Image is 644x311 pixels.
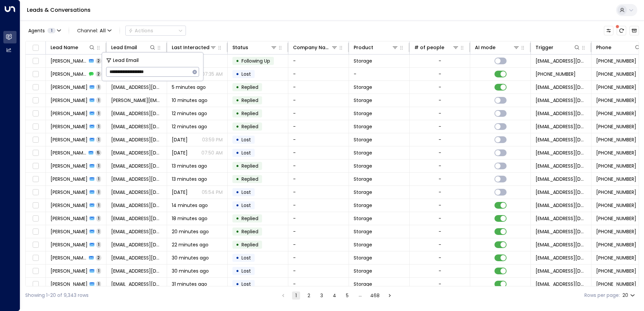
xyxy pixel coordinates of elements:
[172,281,207,287] span: 31 minutes ago
[439,215,441,222] div: -
[596,189,636,196] span: +447507597750
[354,202,372,209] span: Storage
[536,136,586,143] span: leads@space-station.co.uk
[51,215,88,222] span: Nina Woods
[111,241,162,248] span: faduqenure@gmail.com
[172,97,207,104] span: 10 minutes ago
[51,71,87,77] span: Karen Alcock
[354,281,372,287] span: Storage
[414,43,459,51] div: # of people
[51,176,88,182] span: Karen Henderson
[28,28,45,33] span: Agents
[439,176,441,182] div: -
[31,83,40,92] span: Toggle select row
[536,163,586,169] span: leads@space-station.co.uk
[288,68,349,80] td: -
[604,26,613,35] button: Customize
[369,291,381,300] button: Go to page 468
[31,136,40,144] span: Toggle select row
[96,97,101,103] span: 1
[414,43,444,51] div: # of people
[31,254,40,262] span: Toggle select row
[172,84,206,91] span: 5 minutes ago
[288,173,349,185] td: -
[31,175,40,183] span: Toggle select row
[172,268,209,274] span: 30 minutes ago
[172,176,207,182] span: 13 minutes ago
[241,136,251,143] span: Lost
[25,26,63,35] button: Agents1
[241,163,258,169] span: Replied
[354,254,372,261] span: Storage
[31,280,40,288] span: Toggle select row
[475,43,495,51] div: AI mode
[536,97,586,104] span: leads@space-station.co.uk
[51,84,88,91] span: Maria Foley
[31,228,40,236] span: Toggle select row
[236,200,239,211] div: •
[354,176,372,182] span: Storage
[236,186,239,198] div: •
[172,43,210,51] div: Last Interacted
[96,268,101,274] span: 1
[31,109,40,118] span: Toggle select row
[31,57,40,65] span: Toggle select row
[596,281,636,287] span: +447447945543
[236,265,239,277] div: •
[318,291,326,300] button: Go to page 3
[111,202,162,209] span: corinnaannett123@hotmail.com
[241,97,258,104] span: Replied
[343,291,351,300] button: Go to page 5
[596,202,636,209] span: +447914925405
[288,278,349,290] td: -
[96,229,101,234] span: 1
[74,26,114,35] button: Channel:All
[354,43,398,51] div: Product
[27,6,91,14] a: Leads & Conversations
[31,214,40,223] span: Toggle select row
[96,242,101,247] span: 1
[241,149,251,156] span: Lost
[96,137,101,142] span: 1
[596,84,636,91] span: +447914757230
[288,225,349,238] td: -
[172,241,208,248] span: 22 minutes ago
[51,241,88,248] span: Jessamine Levy
[596,163,636,169] span: +447507597750
[241,254,251,261] span: Lost
[236,134,239,145] div: •
[354,123,372,130] span: Storage
[51,43,78,51] div: Lead Name
[96,189,101,195] span: 1
[51,254,87,261] span: Rosie Craddock
[536,241,586,248] span: leads@space-station.co.uk
[288,81,349,94] td: -
[236,173,239,185] div: •
[241,71,251,77] span: Lost
[475,43,520,51] div: AI mode
[111,123,162,130] span: jg94@duck.com
[172,189,188,196] span: Aug 05, 2025
[111,84,162,91] span: Mariasmith2502@gmail.com
[354,136,372,143] span: Storage
[241,110,258,117] span: Replied
[236,226,239,237] div: •
[241,215,258,222] span: Replied
[536,84,586,91] span: leads@space-station.co.uk
[241,176,258,182] span: Replied
[236,108,239,119] div: •
[96,110,101,116] span: 1
[111,189,162,196] span: kazalex97@hotmail.com
[536,268,586,274] span: leads@space-station.co.uk
[439,254,441,261] div: -
[125,26,186,36] button: Actions
[172,254,209,261] span: 30 minutes ago
[96,58,101,64] span: 2
[236,252,239,264] div: •
[241,58,270,64] span: Following Up
[349,68,410,80] td: -
[172,149,188,156] span: Jun 23, 2025
[439,149,441,156] div: -
[439,228,441,235] div: -
[31,241,40,249] span: Toggle select row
